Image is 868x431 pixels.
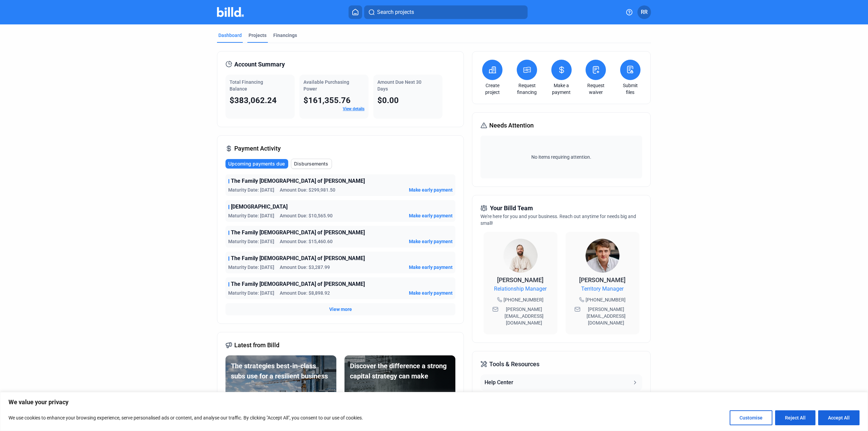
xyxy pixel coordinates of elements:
[218,32,242,39] div: Dashboard
[480,82,504,96] a: Create project
[343,106,364,111] a: View details
[234,340,279,350] span: Latest from Billd
[586,239,619,273] img: Territory Manager
[377,79,421,92] span: Amount Due Next 30 Days
[228,187,274,193] span: Maturity Date: [DATE]
[483,154,639,160] span: No items requiring attention.
[350,361,450,381] div: Discover the difference a strong capital strategy can make
[818,410,860,425] button: Accept All
[500,306,549,326] span: [PERSON_NAME][EMAIL_ADDRESS][DOMAIN_NAME]
[231,361,331,381] div: The strategies best-in-class subs use for a resilient business
[291,159,332,169] button: Disbursements
[230,96,277,105] span: $383,062.24
[485,378,513,387] div: Help Center
[480,374,642,391] button: Help Center
[637,5,651,19] button: RR
[228,264,274,271] span: Maturity Date: [DATE]
[497,276,544,283] span: [PERSON_NAME]
[228,290,274,296] span: Maturity Date: [DATE]
[280,264,330,271] span: Amount Due: $3,287.99
[490,203,533,213] span: Your Billd Team
[775,410,815,425] button: Reject All
[231,203,288,211] span: [DEMOGRAPHIC_DATA]
[303,79,349,92] span: Available Purchasing Power
[494,285,547,293] span: Relationship Manager
[641,8,648,16] span: RR
[231,229,365,237] span: The Family [DEMOGRAPHIC_DATA] of [PERSON_NAME]
[234,144,281,153] span: Payment Activity
[8,414,363,422] p: We use cookies to enhance your browsing experience, serve personalised ads or content, and analys...
[217,7,244,17] img: Billd Company Logo
[489,121,534,130] span: Needs Attention
[618,82,642,96] a: Submit files
[273,32,297,39] div: Financings
[730,410,772,425] button: Customise
[280,187,335,193] span: Amount Due: $299,981.50
[409,187,453,193] button: Make early payment
[249,32,267,39] div: Projects
[377,8,414,16] span: Search projects
[280,290,330,296] span: Amount Due: $8,898.92
[329,306,352,313] button: View more
[504,296,544,303] span: [PHONE_NUMBER]
[231,254,365,262] span: The Family [DEMOGRAPHIC_DATA] of [PERSON_NAME]
[409,264,453,271] button: Make early payment
[230,79,263,92] span: Total Financing Balance
[231,280,365,288] span: The Family [DEMOGRAPHIC_DATA] of [PERSON_NAME]
[228,238,274,245] span: Maturity Date: [DATE]
[550,82,573,96] a: Make a payment
[280,238,333,245] span: Amount Due: $15,460.60
[228,160,285,167] span: Upcoming payments due
[584,82,608,96] a: Request waiver
[231,177,365,185] span: The Family [DEMOGRAPHIC_DATA] of [PERSON_NAME]
[409,290,453,296] button: Make early payment
[234,60,285,69] span: Account Summary
[294,160,328,167] span: Disbursements
[364,5,528,19] button: Search projects
[504,239,537,273] img: Relationship Manager
[409,238,453,245] button: Make early payment
[581,285,624,293] span: Territory Manager
[225,159,288,169] button: Upcoming payments due
[489,359,539,369] span: Tools & Resources
[480,214,636,226] span: We're here for you and your business. Reach out anytime for needs big and small!
[377,96,399,105] span: $0.00
[582,306,631,326] span: [PERSON_NAME][EMAIL_ADDRESS][DOMAIN_NAME]
[409,212,453,219] button: Make early payment
[8,398,860,406] p: We value your privacy
[515,82,539,96] a: Request financing
[579,276,626,283] span: [PERSON_NAME]
[280,212,333,219] span: Amount Due: $10,565.90
[586,296,626,303] span: [PHONE_NUMBER]
[303,96,351,105] span: $161,355.76
[228,212,274,219] span: Maturity Date: [DATE]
